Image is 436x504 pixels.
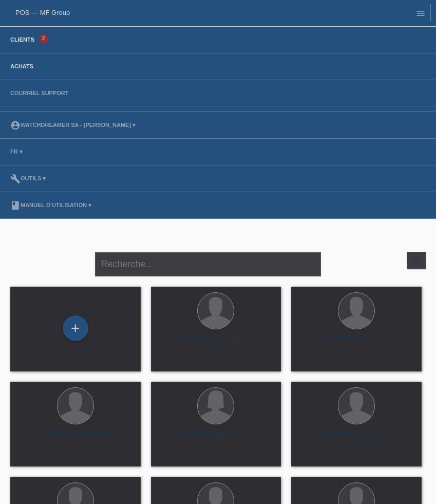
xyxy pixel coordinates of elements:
[10,200,21,211] i: book
[15,9,70,16] a: POS — MF Group
[5,202,97,208] a: bookManuel d’utilisation ▾
[10,120,21,130] i: account_circle
[415,8,426,18] i: menu
[5,63,39,69] a: Achats
[40,34,48,43] span: 2
[299,429,413,445] div: [PERSON_NAME] (40)
[410,10,431,16] a: menu
[299,334,413,350] div: [PERSON_NAME] (51)
[10,174,21,184] i: build
[5,122,141,128] a: account_circleWatchdreamer SA - [PERSON_NAME] ▾
[18,429,132,445] div: [PERSON_NAME] (43)
[5,175,51,181] a: buildOutils ▾
[5,36,40,43] a: Clients
[159,429,273,445] div: [PERSON_NAME] (39)
[63,320,88,337] div: Enregistrer le client
[5,148,28,155] a: FR ▾
[5,90,73,96] a: Courriel Support
[95,252,321,276] input: Recherche...
[159,334,273,350] div: [PERSON_NAME] (30)
[411,254,422,266] i: filter_list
